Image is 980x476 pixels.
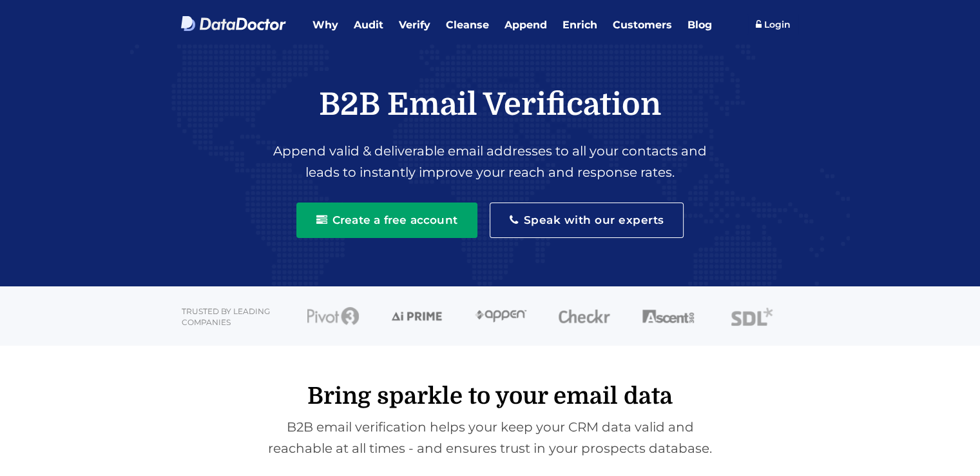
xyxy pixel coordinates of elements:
[346,6,391,35] a: Audit
[438,6,497,35] a: Cleanse
[296,203,477,237] button: Create a free account
[475,310,526,323] img: appen
[312,19,338,31] span: Why
[731,307,773,326] img: sdl
[446,19,489,31] span: Cleanse
[562,19,597,31] span: Enrich
[181,134,800,183] p: Append valid & deliverable email addresses to all your contacts and leads to instantly improve yo...
[605,6,680,35] a: Customers
[181,86,800,125] h1: B2B Email Verification
[305,6,346,35] a: Why
[182,286,272,328] p: TRUSTED BY LEADING COMPANIES
[642,310,694,323] img: ascent
[391,6,438,35] a: Verify
[555,6,605,35] a: Enrich
[559,309,610,324] img: checkr
[490,203,684,237] button: Speak with our experts
[680,6,720,35] a: Blog
[391,309,443,323] img: iprime
[354,19,383,31] span: Audit
[399,19,430,31] span: Verify
[747,14,800,35] a: Login
[504,19,547,31] span: Append
[181,382,800,410] h2: Bring sparkle to your email data
[687,19,712,31] span: Blog
[613,19,672,31] span: Customers
[497,6,555,35] a: Append
[307,307,359,325] img: pivot3
[181,417,800,459] h3: B2B email verification helps your keep your CRM data valid and reachable at all times - and ensur...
